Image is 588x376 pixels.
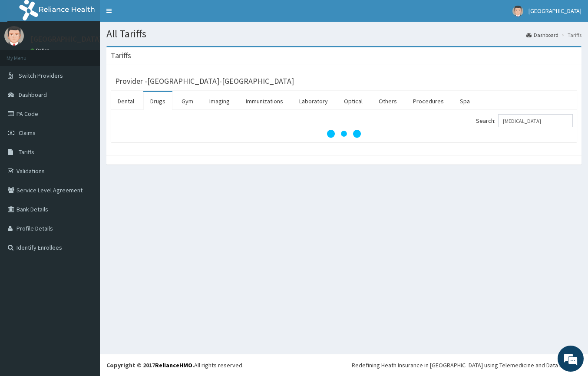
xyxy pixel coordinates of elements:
h3: Provider - [GEOGRAPHIC_DATA]-[GEOGRAPHIC_DATA] [115,77,294,85]
span: Dashboard [19,91,47,99]
img: User Image [512,6,523,16]
a: Drugs [143,92,172,110]
span: [GEOGRAPHIC_DATA] [529,7,581,15]
div: Redefining Heath Insurance in [GEOGRAPHIC_DATA] using Telemedicine and Data Science! [352,361,581,369]
li: Tariffs [559,31,581,39]
a: Procedures [406,92,451,110]
span: Claims [19,129,36,137]
span: Switch Providers [19,72,63,79]
a: Imaging [202,92,237,110]
p: [GEOGRAPHIC_DATA] [30,35,102,43]
a: Dental [111,92,141,110]
a: Gym [175,92,200,110]
svg: audio-loading [327,116,361,151]
a: Immunizations [239,92,290,110]
label: Search: [476,114,573,127]
span: Tariffs [19,148,34,156]
a: RelianceHMO [155,361,192,369]
input: Search: [498,114,573,127]
a: Optical [337,92,370,110]
img: User Image [4,26,24,46]
a: Others [372,92,404,110]
a: Laboratory [292,92,335,110]
a: Spa [453,92,477,110]
h1: All Tariffs [106,28,581,40]
strong: Copyright © 2017 . [106,361,194,369]
footer: All rights reserved. [100,354,588,376]
h3: Tariffs [111,52,131,59]
a: Dashboard [526,31,558,39]
a: Online [30,47,51,53]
